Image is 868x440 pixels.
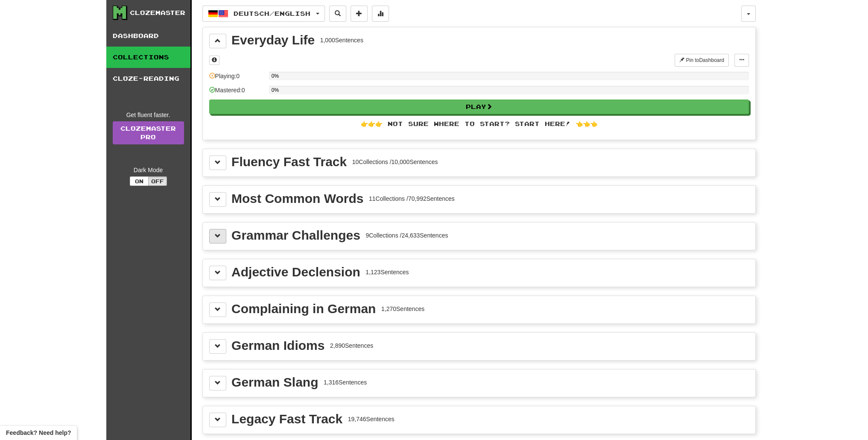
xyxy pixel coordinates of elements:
[348,415,395,423] div: 19,746 Sentences
[209,100,749,114] button: Play
[202,6,325,22] button: Deutsch/English
[352,158,438,166] div: 10 Collections / 10,000 Sentences
[130,9,185,17] div: Clozemaster
[106,47,190,68] a: Collections
[372,6,389,22] button: More stats
[113,121,184,144] a: ClozemasterPro
[209,72,265,86] div: Playing: 0
[209,120,749,128] div: 👉👉👉 Not sure where to start? Start here! 👈👈👈
[231,302,376,315] div: Complaining in German
[365,268,409,276] div: 1,123 Sentences
[113,111,184,119] div: Get fluent faster.
[330,341,373,350] div: 2,890 Sentences
[231,339,324,352] div: German Idioms
[369,194,455,203] div: 11 Collections / 70,992 Sentences
[231,192,363,205] div: Most Common Words
[209,86,265,100] div: Mastered: 0
[231,413,342,425] div: Legacy Fast Track
[675,54,729,67] button: Pin toDashboard
[324,378,367,387] div: 1,316 Sentences
[329,6,346,22] button: Search sentences
[320,36,363,44] div: 1,000 Sentences
[231,155,347,168] div: Fluency Fast Track
[231,266,360,279] div: Adjective Declension
[113,166,184,174] div: Dark Mode
[365,231,448,240] div: 9 Collections / 24,633 Sentences
[148,176,167,186] button: Off
[231,376,318,389] div: German Slang
[351,6,368,22] button: Add sentence to collection
[231,229,360,242] div: Grammar Challenges
[231,34,315,47] div: Everyday Life
[234,10,310,17] span: Deutsch / English
[381,305,424,313] div: 1,270 Sentences
[6,428,71,437] span: Open feedback widget
[106,25,190,47] a: Dashboard
[106,68,190,89] a: Cloze-Reading
[130,176,149,186] button: On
